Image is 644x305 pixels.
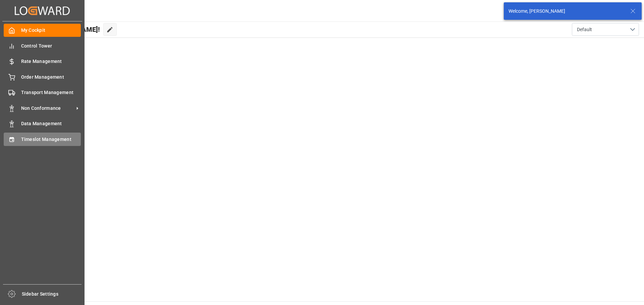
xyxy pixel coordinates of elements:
[21,120,81,127] span: Data Management
[4,133,81,146] a: Timeslot Management
[572,23,639,36] button: open menu
[21,89,81,96] span: Transport Management
[21,27,81,34] span: My Cockpit
[4,55,81,68] a: Rate Management
[508,8,624,15] div: Welcome, [PERSON_NAME]
[21,58,81,65] span: Rate Management
[22,291,82,298] span: Sidebar Settings
[28,23,100,36] span: Hello [PERSON_NAME]!
[577,26,592,33] span: Default
[21,136,81,143] span: Timeslot Management
[21,43,81,50] span: Control Tower
[21,105,74,112] span: Non Conformance
[4,117,81,130] a: Data Management
[4,86,81,99] a: Transport Management
[21,74,81,81] span: Order Management
[4,24,81,37] a: My Cockpit
[4,70,81,83] a: Order Management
